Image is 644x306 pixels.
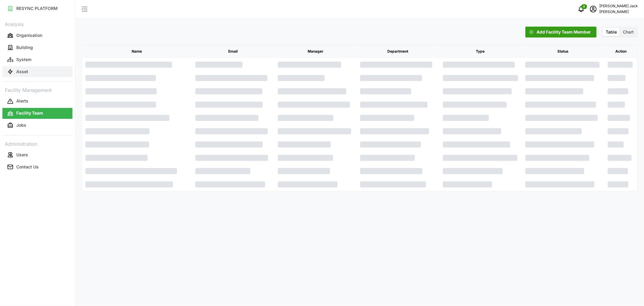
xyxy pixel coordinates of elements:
a: Building [2,41,72,54]
button: schedule [587,3,599,15]
span: Table [606,29,617,34]
button: Building [2,42,72,53]
p: Facility Team [16,110,43,116]
a: Contact Us [2,161,72,173]
p: [PERSON_NAME] [599,9,638,15]
button: Organisation [2,30,72,41]
th: Status [522,45,604,58]
p: [PERSON_NAME] Jack [599,3,638,9]
th: Email [192,45,274,58]
p: Organisation [16,32,42,38]
a: Alerts [2,95,72,107]
p: Alerts [16,98,28,104]
a: Organisation [2,29,72,41]
a: Jobs [2,119,72,132]
button: notifications [575,3,587,15]
a: RESYNC PLATFORM [2,2,72,15]
button: RESYNC PLATFORM [2,3,72,14]
p: Building [16,44,33,50]
button: Asset [2,66,72,77]
button: Users [2,149,72,160]
span: Chart [623,29,634,34]
button: Contact Us [2,161,72,172]
span: 0 [583,5,585,9]
a: Facility Team [2,107,72,119]
button: Facility Team [2,108,72,119]
p: System [16,57,31,63]
th: Type [439,45,522,58]
button: Alerts [2,96,72,107]
th: Name [82,45,192,58]
a: Users [2,149,72,161]
th: Action [604,45,638,58]
p: Users [16,152,28,158]
p: Facility Management [2,85,72,94]
th: Department [357,45,439,58]
button: Jobs [2,120,72,131]
p: Asset [16,69,28,75]
th: Manager [274,45,357,58]
a: System [2,54,72,66]
a: Asset [2,66,72,78]
button: Add Facility Team Member [525,27,597,37]
p: Administration [2,139,72,148]
p: Analysis [2,19,72,28]
button: System [2,54,72,65]
p: Contact Us [16,164,39,170]
span: Add Facility Team Member [537,27,591,37]
p: Jobs [16,122,26,128]
p: RESYNC PLATFORM [16,5,58,11]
